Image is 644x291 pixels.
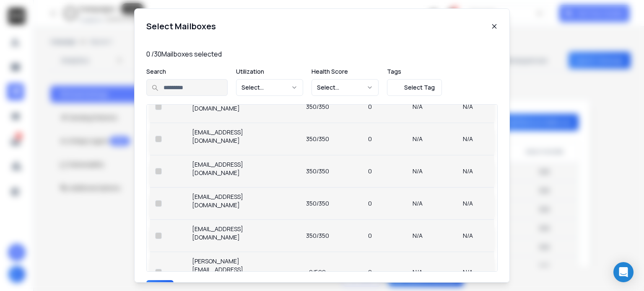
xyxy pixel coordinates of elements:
button: Select Tag [387,79,442,96]
td: N/A [442,90,494,123]
p: Utilization [236,67,303,76]
h1: Select Mailboxes [146,21,216,32]
div: Open Intercom Messenger [613,262,634,282]
p: Health Score [312,67,379,76]
button: Select... [312,79,379,96]
p: Tags [387,67,442,76]
button: Select... [236,79,303,96]
p: Search [146,67,228,76]
p: 0 / 30 Mailboxes selected [146,49,498,59]
td: 350/350 [288,90,347,123]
